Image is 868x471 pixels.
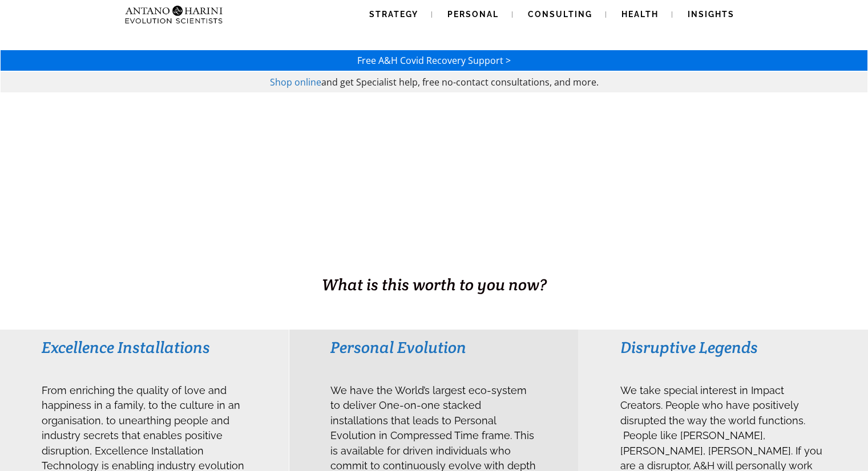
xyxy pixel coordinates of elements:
[620,337,826,358] h3: Disruptive Legends
[369,10,418,19] span: Strategy
[357,54,511,67] a: Free A&H Covid Recovery Support >
[321,76,599,88] span: and get Specialist help, free no-contact consultations, and more.
[621,10,659,19] span: Health
[528,10,592,19] span: Consulting
[42,337,248,358] h3: Excellence Installations
[447,10,499,19] span: Personal
[688,10,734,19] span: Insights
[1,249,867,273] h1: BUSINESS. HEALTH. Family. Legacy
[330,337,536,358] h3: Personal Evolution
[322,274,547,295] span: What is this worth to you now?
[270,76,321,88] a: Shop online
